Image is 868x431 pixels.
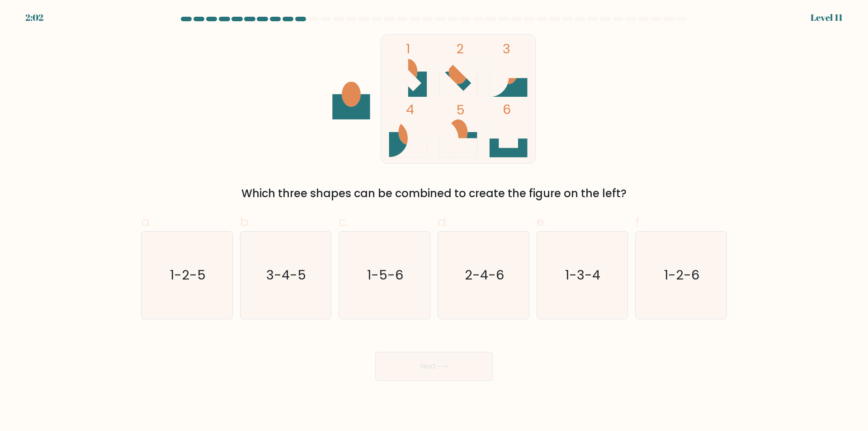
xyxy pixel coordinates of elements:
tspan: 4 [406,100,414,118]
div: Level 11 [811,11,843,24]
tspan: 5 [456,100,465,119]
tspan: 3 [503,39,510,58]
span: c. [339,213,349,231]
text: 3-4-5 [267,266,307,284]
div: 2:02 [25,11,43,24]
span: a. [141,213,152,231]
text: 1-5-6 [368,266,404,284]
text: 1-2-5 [170,266,206,284]
span: e. [537,213,547,231]
span: b. [240,213,251,231]
text: 2-4-6 [465,266,504,284]
text: 1-2-6 [665,266,700,284]
text: 1-3-4 [566,266,601,284]
button: Next [375,352,493,381]
tspan: 2 [456,39,464,58]
tspan: 6 [503,100,511,118]
div: Which three shapes can be combined to create the figure on the left? [146,185,722,202]
tspan: 1 [406,39,410,58]
span: f. [635,213,642,231]
span: d. [438,213,448,231]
